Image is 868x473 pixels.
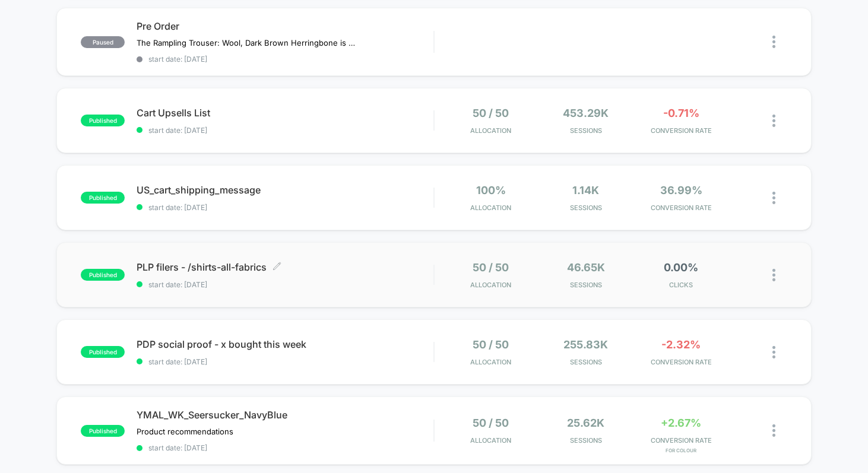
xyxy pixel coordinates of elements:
[137,20,433,32] span: Pre Order
[476,184,506,196] span: 100%
[81,192,125,204] span: published
[772,115,775,127] img: close
[563,338,608,351] span: 255.83k
[636,204,726,212] span: CONVERSION RATE
[541,126,631,135] span: Sessions
[772,36,775,48] img: close
[636,358,726,366] span: CONVERSION RATE
[572,184,599,196] span: 1.14k
[470,281,511,289] span: Allocation
[473,338,509,351] span: 50 / 50
[137,126,433,135] span: start date: [DATE]
[567,261,605,274] span: 46.65k
[661,338,701,351] span: -2.32%
[81,115,125,126] span: published
[137,357,433,366] span: start date: [DATE]
[137,427,233,436] span: Product recommendations
[137,38,357,47] span: The Rampling Trouser: Wool, Dark Brown Herringbone is available to buy on pre-order.Orders contai...
[473,261,509,274] span: 50 / 50
[81,346,125,358] span: published
[541,281,631,289] span: Sessions
[541,436,631,445] span: Sessions
[772,269,775,281] img: close
[541,204,631,212] span: Sessions
[567,417,604,429] span: 25.62k
[664,261,698,274] span: 0.00%
[470,436,511,445] span: Allocation
[137,280,433,289] span: start date: [DATE]
[137,261,433,273] span: PLP filers - /shirts-all-fabrics
[470,126,511,135] span: Allocation
[661,417,701,429] span: +2.67%
[541,358,631,366] span: Sessions
[137,203,433,212] span: start date: [DATE]
[137,338,433,350] span: PDP social proof - x bought this week
[660,184,702,196] span: 36.99%
[137,55,433,64] span: start date: [DATE]
[137,409,433,421] span: YMAL_WK_Seersucker_NavyBlue
[636,281,726,289] span: CLICKS
[470,204,511,212] span: Allocation
[772,424,775,437] img: close
[473,417,509,429] span: 50 / 50
[636,436,726,445] span: CONVERSION RATE
[473,107,509,119] span: 50 / 50
[137,443,433,452] span: start date: [DATE]
[81,36,125,48] span: paused
[81,425,125,437] span: published
[636,126,726,135] span: CONVERSION RATE
[137,107,433,119] span: Cart Upsells List
[81,269,125,281] span: published
[137,184,433,196] span: US_cart_shipping_message
[636,447,726,453] span: for Colour
[563,107,609,119] span: 453.29k
[772,192,775,204] img: close
[772,346,775,358] img: close
[663,107,699,119] span: -0.71%
[470,358,511,366] span: Allocation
